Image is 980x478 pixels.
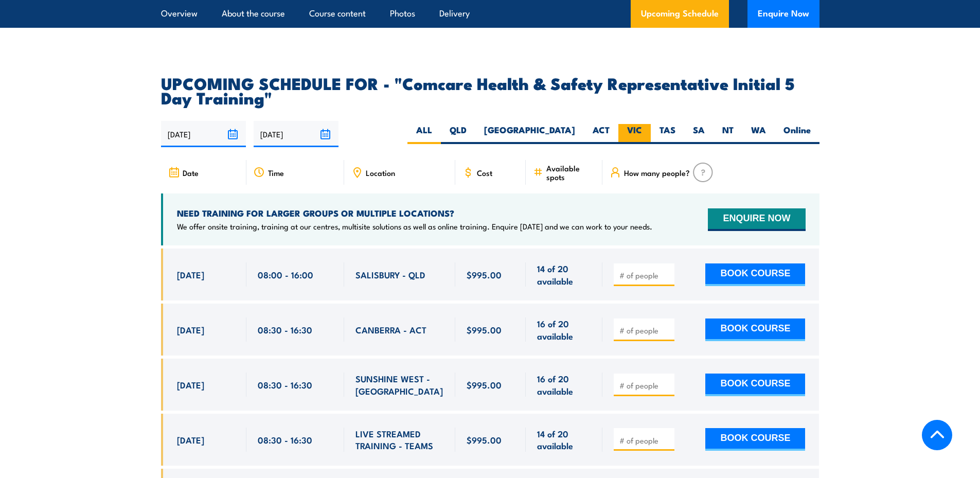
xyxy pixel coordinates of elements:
span: LIVE STREAMED TRAINING - TEAMS [355,428,444,452]
label: ACT [584,124,618,144]
span: SALISBURY - QLD [355,269,425,280]
span: $995.00 [467,324,502,335]
label: ALL [407,124,441,144]
input: # of people [619,270,671,280]
span: Cost [477,168,492,177]
span: [DATE] [177,434,204,446]
input: From date [161,121,246,147]
span: [DATE] [177,379,204,391]
span: 08:30 - 16:30 [258,434,312,446]
button: BOOK COURSE [705,428,805,451]
input: # of people [619,435,671,446]
span: Available spots [546,164,595,181]
span: $995.00 [467,379,502,391]
span: $995.00 [467,434,502,446]
button: BOOK COURSE [705,318,805,341]
span: Time [268,168,284,177]
span: 08:30 - 16:30 [258,324,312,335]
label: QLD [441,124,475,144]
span: 08:30 - 16:30 [258,379,312,391]
span: 14 of 20 available [537,262,591,287]
span: $995.00 [467,269,502,280]
label: Online [775,124,819,144]
span: 16 of 20 available [537,317,591,342]
button: BOOK COURSE [705,374,805,396]
button: ENQUIRE NOW [708,208,805,231]
label: WA [742,124,775,144]
label: VIC [618,124,651,144]
h2: UPCOMING SCHEDULE FOR - "Comcare Health & Safety Representative Initial 5 Day Training" [161,76,819,104]
label: SA [684,124,714,144]
span: 08:00 - 16:00 [258,269,313,280]
span: 16 of 20 available [537,373,591,397]
span: [DATE] [177,324,204,335]
label: NT [714,124,742,144]
span: Date [183,168,199,177]
input: To date [254,121,338,147]
input: # of people [619,380,671,391]
h4: NEED TRAINING FOR LARGER GROUPS OR MULTIPLE LOCATIONS? [177,207,652,219]
span: SUNSHINE WEST - [GEOGRAPHIC_DATA] [355,373,444,397]
span: [DATE] [177,269,204,280]
span: CANBERRA - ACT [355,324,426,335]
span: How many people? [624,168,690,177]
span: 14 of 20 available [537,428,591,452]
label: TAS [651,124,684,144]
input: # of people [619,325,671,335]
p: We offer onsite training, training at our centres, multisite solutions as well as online training... [177,221,652,232]
label: [GEOGRAPHIC_DATA] [475,124,584,144]
span: Location [366,168,395,177]
button: BOOK COURSE [705,263,805,286]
